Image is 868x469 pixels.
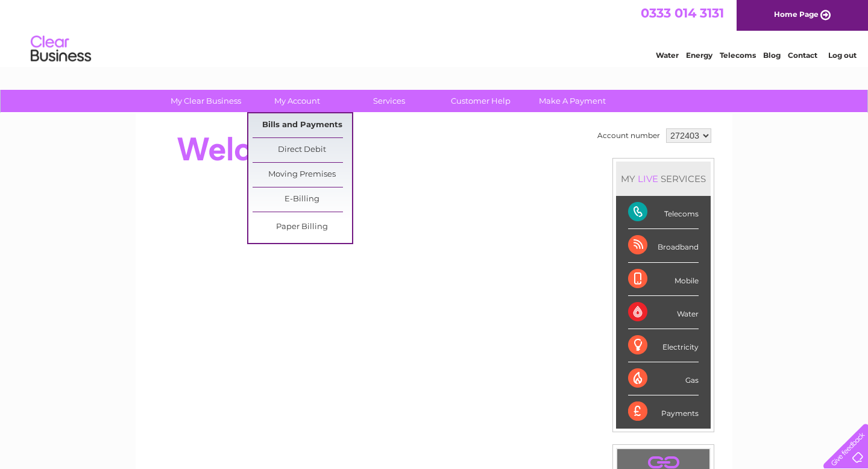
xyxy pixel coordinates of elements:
[788,51,817,60] a: Contact
[628,263,699,296] div: Mobile
[156,90,256,112] a: My Clear Business
[30,31,92,68] img: logo.png
[628,395,699,428] div: Payments
[248,90,347,112] a: My Account
[628,296,699,329] div: Water
[253,187,352,212] a: E-Billing
[628,329,699,362] div: Electricity
[628,229,699,262] div: Broadband
[763,51,781,60] a: Blog
[616,162,711,196] div: MY SERVICES
[635,173,661,184] div: LIVE
[339,90,439,112] a: Services
[253,113,352,137] a: Bills and Payments
[628,362,699,395] div: Gas
[686,51,712,60] a: Energy
[641,6,724,21] a: 0333 014 3131
[150,7,720,58] div: Clear Business is a trading name of Verastar Limited (registered in [GEOGRAPHIC_DATA] No. 3667643...
[628,196,699,229] div: Telecoms
[253,138,352,162] a: Direct Debit
[828,51,857,60] a: Log out
[656,51,679,60] a: Water
[253,215,352,239] a: Paper Billing
[253,163,352,187] a: Moving Premises
[720,51,756,60] a: Telecoms
[431,90,530,112] a: Customer Help
[594,125,663,146] td: Account number
[523,90,622,112] a: Make A Payment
